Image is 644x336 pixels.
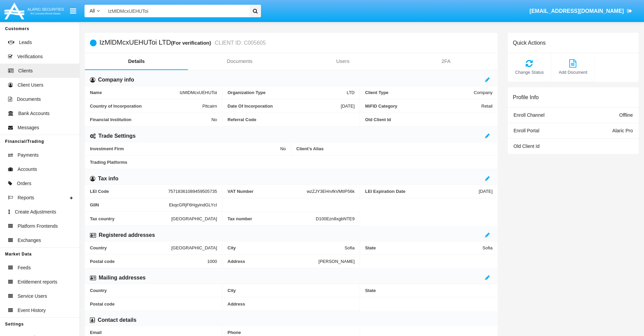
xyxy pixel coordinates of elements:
h6: Mailing addresses [99,274,146,282]
span: City [228,288,355,293]
h6: Registered addresses [99,231,155,239]
span: Postal code [90,259,207,264]
span: Country of Incorporation [90,104,202,109]
span: MiFID Category [365,104,481,109]
a: Documents [188,53,291,69]
span: LTD [347,90,355,95]
span: EkqcGRjF6HgyindGLYcI [169,202,217,207]
span: Organization Type [228,90,347,95]
span: Email [90,330,217,335]
span: Address [228,259,318,264]
span: Old Client Id [365,117,493,122]
span: Orders [17,180,31,187]
span: Pitcairn [202,104,217,109]
span: Tax country [90,216,171,221]
span: Address [228,301,355,307]
span: Service Users [18,293,47,300]
span: Messages [18,124,39,131]
span: City [228,245,344,250]
span: Reports [18,194,34,201]
span: [DATE] [479,189,493,194]
span: State [365,245,482,250]
span: All [90,8,95,14]
a: 2FA [395,53,498,69]
span: Documents [17,96,41,103]
span: Create Adjustments [15,208,56,216]
span: Postal code [90,301,217,307]
span: GIIN [90,202,169,207]
span: Leads [19,39,32,46]
span: Country [90,288,217,293]
span: Date Of Incorporation [228,104,341,109]
span: Enroll Portal [514,128,539,133]
h6: Trade Settings [98,132,136,140]
small: CLIENT ID: C005605 [213,40,266,46]
span: Client Users [18,82,43,89]
h6: Contact details [98,316,137,324]
span: Referral Code [228,117,355,122]
span: Retail [481,104,493,109]
span: Investment Firm [90,146,280,151]
span: Entitlement reports [18,278,57,286]
span: Old Client Id [514,143,540,149]
span: Tax number [228,216,316,221]
span: Name [90,90,180,95]
span: Enroll Channel [514,112,545,118]
span: [GEOGRAPHIC_DATA] [171,216,217,221]
h6: Company info [98,76,134,84]
a: Users [291,53,395,69]
span: Exchanges [18,237,41,244]
span: Sofia [344,245,355,250]
img: Logo image [3,1,65,21]
span: IzMlDMcxUEHUToi [180,90,217,95]
span: Trading Platforms [90,160,493,165]
span: Clients [18,67,33,74]
span: Change Status [511,69,548,75]
div: (For verification) [171,39,213,47]
span: Offline [619,112,633,118]
span: Event History [18,307,46,314]
span: Payments [18,152,39,159]
span: Client Type [365,90,474,95]
a: All [85,7,105,15]
span: Client’s Alias [296,146,493,151]
h5: IzMlDMcxUEHUToi LTD [99,39,266,47]
span: Add Document [555,69,591,75]
h6: Profile Info [513,94,539,100]
h6: Tax info [98,175,118,182]
span: Platform Frontends [18,223,58,230]
span: Phone [228,330,355,335]
span: LEI Expiration Date [365,189,479,194]
span: [PERSON_NAME] [318,259,355,264]
input: Search [105,5,247,17]
h6: Quick Actions [513,40,546,46]
span: Bank Accounts [18,110,50,117]
span: Financial Institution [90,117,211,122]
span: Company [474,90,493,95]
span: Verifications [17,53,43,60]
span: Alaric Pro [612,128,633,133]
span: [EMAIL_ADDRESS][DOMAIN_NAME] [529,8,624,14]
span: State [365,288,493,293]
span: Sofia [482,245,493,250]
span: VAT Number [228,189,307,194]
span: LEI Code [90,189,168,194]
span: [GEOGRAPHIC_DATA] [171,245,217,250]
a: [EMAIL_ADDRESS][DOMAIN_NAME] [526,2,636,21]
span: Country [90,245,171,250]
span: No [280,146,286,151]
span: 1000 [207,259,217,264]
span: Accounts [18,166,37,173]
span: 75718361089459505735 [168,189,217,194]
span: No [211,117,217,122]
a: Details [85,53,188,69]
span: wzZJY3EHrvfkVMtIP56k [307,189,355,194]
span: [DATE] [341,104,355,109]
span: Feeds [18,264,31,271]
span: D100Ezn8xgbNTE9 [316,216,355,221]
